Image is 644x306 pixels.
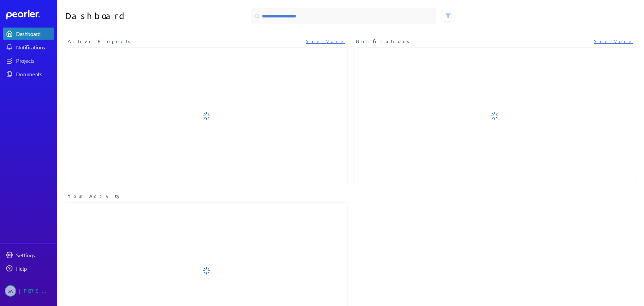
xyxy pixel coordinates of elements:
[3,68,54,80] a: Documents
[16,44,54,50] div: Notifications
[306,38,345,45] a: See More
[68,38,133,45] span: Active Projects
[594,38,633,45] a: See More
[3,249,54,261] a: Settings
[3,28,54,40] a: Dashboard
[68,192,122,200] span: Your Activity
[5,285,16,297] span: Steve Whittington
[16,265,54,272] div: Help
[3,41,54,53] a: Notifications
[16,252,54,258] div: Settings
[19,285,52,297] div: [PERSON_NAME]
[16,30,54,37] div: Dashboard
[65,8,204,24] h1: Dashboard
[3,282,54,299] a: SW[PERSON_NAME]
[6,10,54,19] a: Dashboard
[3,54,54,67] a: Projects
[16,71,54,77] div: Documents
[3,262,54,274] a: Help
[356,38,412,45] span: Notifications
[16,57,54,64] div: Projects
